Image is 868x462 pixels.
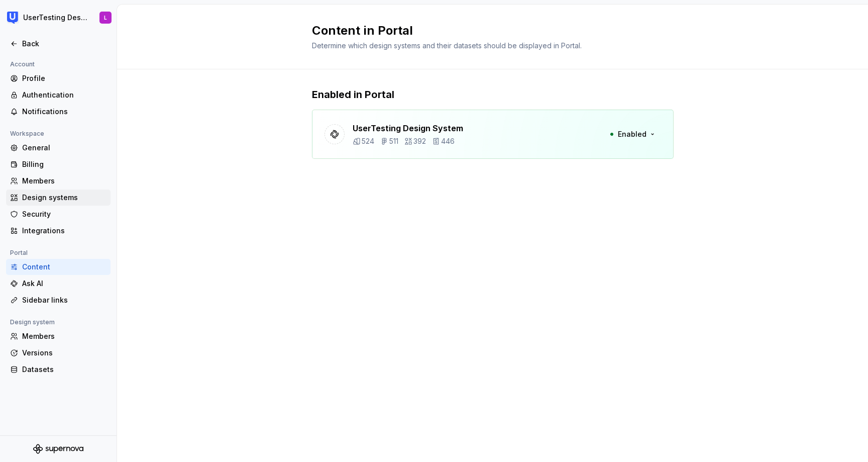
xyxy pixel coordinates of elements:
[22,107,106,117] div: Notifications
[22,159,106,169] div: Billing
[23,13,87,23] div: UserTesting Design System
[441,136,455,146] p: 446
[6,190,111,206] a: Design systems
[362,136,374,146] p: 524
[22,143,106,153] div: General
[22,226,106,236] div: Integrations
[6,275,111,292] a: Ask AI
[6,259,111,275] a: Content
[22,262,106,272] div: Content
[6,173,111,189] a: Members
[2,7,115,29] button: UserTesting Design SystemL
[6,70,111,86] a: Profile
[22,364,106,375] div: Datasets
[22,90,106,100] div: Authentication
[22,348,106,358] div: Versions
[6,87,111,103] a: Authentication
[618,129,646,139] span: Enabled
[312,87,674,102] p: Enabled in Portal
[6,328,111,344] a: Members
[6,247,32,259] div: Portal
[413,136,426,146] p: 392
[6,36,111,52] a: Back
[603,125,661,143] button: Enabled
[312,23,662,39] h2: Content in Portal
[22,73,106,83] div: Profile
[22,193,106,203] div: Design systems
[22,39,106,49] div: Back
[6,361,111,378] a: Datasets
[22,279,106,289] div: Ask AI
[6,345,111,361] a: Versions
[22,176,106,186] div: Members
[6,316,59,328] div: Design system
[6,140,111,156] a: General
[33,444,83,454] svg: Supernova Logo
[6,104,111,120] a: Notifications
[22,295,106,305] div: Sidebar links
[22,209,106,219] div: Security
[389,136,398,146] p: 511
[6,223,111,239] a: Integrations
[6,58,39,70] div: Account
[7,12,19,24] img: 41adf70f-fc1c-4662-8e2d-d2ab9c673b1b.png
[6,206,111,222] a: Security
[6,292,111,308] a: Sidebar links
[6,156,111,172] a: Billing
[104,14,107,22] div: L
[6,128,48,140] div: Workspace
[353,122,463,134] p: UserTesting Design System
[22,331,106,341] div: Members
[312,41,582,50] span: Determine which design systems and their datasets should be displayed in Portal.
